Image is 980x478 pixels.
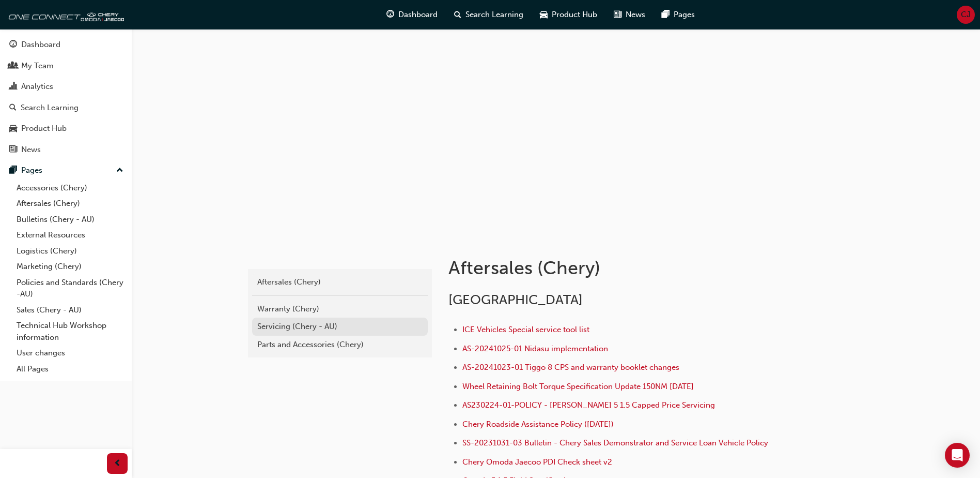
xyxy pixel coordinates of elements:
[532,4,605,25] a: car-iconProduct Hub
[462,420,614,429] a: Chery Roadside Assistance Policy ([DATE])
[252,300,428,318] a: Warranty (Chery)
[12,345,128,361] a: User changes
[945,443,970,468] div: Open Intercom Messenger
[257,339,423,351] div: Parts and Accessories (Chery)
[462,382,694,391] a: Wheel Retaining Bolt Torque Specification Update 150NM [DATE]
[12,361,128,377] a: All Pages
[398,9,438,21] span: Dashboard
[21,39,60,51] div: Dashboard
[465,9,523,21] span: Search Learning
[9,40,17,50] span: guage-icon
[257,303,423,315] div: Warranty (Chery)
[961,9,971,21] span: CJ
[462,325,589,334] a: ICE Vehicles Special service tool list
[4,35,128,54] a: Dashboard
[4,119,128,138] a: Product Hub
[4,98,128,117] a: Search Learning
[9,62,17,71] span: people-icon
[5,4,124,25] img: oneconnect
[957,6,975,24] button: CJ
[4,56,128,76] a: My Team
[9,103,17,113] span: search-icon
[614,8,621,21] span: news-icon
[674,9,695,21] span: Pages
[21,102,79,114] div: Search Learning
[12,212,128,228] a: Bulletins (Chery - AU)
[4,140,128,159] a: News
[540,8,548,21] span: car-icon
[114,457,121,470] span: prev-icon
[4,77,128,96] a: Analytics
[252,336,428,354] a: Parts and Accessories (Chery)
[21,60,54,72] div: My Team
[252,273,428,291] a: Aftersales (Chery)
[12,275,128,302] a: Policies and Standards (Chery -AU)
[12,302,128,318] a: Sales (Chery - AU)
[454,8,461,21] span: search-icon
[448,257,787,279] h1: Aftersales (Chery)
[12,318,128,345] a: Technical Hub Workshop information
[12,180,128,196] a: Accessories (Chery)
[552,9,597,21] span: Product Hub
[626,9,645,21] span: News
[654,4,703,25] a: pages-iconPages
[257,276,423,288] div: Aftersales (Chery)
[462,400,715,410] a: AS230224-01-POLICY - [PERSON_NAME] 5 1.5 Capped Price Servicing
[378,4,446,25] a: guage-iconDashboard
[21,144,41,156] div: News
[446,4,532,25] a: search-iconSearch Learning
[257,321,423,333] div: Servicing (Chery - AU)
[21,165,42,176] div: Pages
[9,124,17,133] span: car-icon
[9,166,17,175] span: pages-icon
[462,457,612,467] a: Chery Omoda Jaecoo PDI Check sheet v2
[448,292,583,308] span: [GEOGRAPHIC_DATA]
[9,145,17,155] span: news-icon
[4,161,128,180] button: Pages
[12,227,128,243] a: External Resources
[252,318,428,336] a: Servicing (Chery - AU)
[12,196,128,212] a: Aftersales (Chery)
[662,8,670,21] span: pages-icon
[462,344,608,353] a: AS-20241025-01 Nidasu implementation
[605,4,654,25] a: news-iconNews
[21,81,53,93] div: Analytics
[462,438,768,447] a: SS-20231031-03 Bulletin - Chery Sales Demonstrator and Service Loan Vehicle Policy
[12,259,128,275] a: Marketing (Chery)
[386,8,394,21] span: guage-icon
[9,82,17,92] span: chart-icon
[12,243,128,259] a: Logistics (Chery)
[4,33,128,161] button: DashboardMy TeamAnalyticsSearch LearningProduct HubNews
[116,164,123,177] span: up-icon
[21,123,67,135] div: Product Hub
[462,363,679,372] a: AS-20241023-01 Tiggo 8 CPS and warranty booklet changes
